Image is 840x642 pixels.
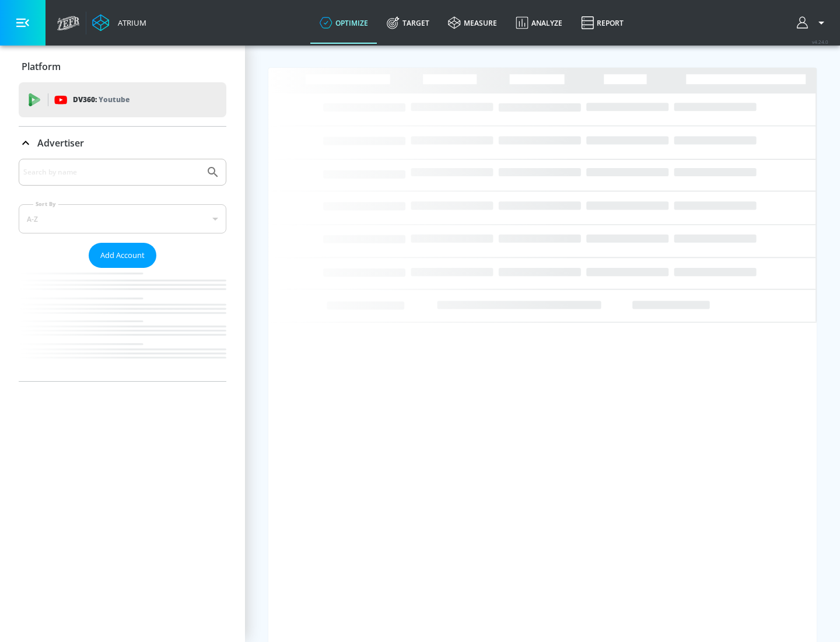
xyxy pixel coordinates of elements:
[19,204,226,233] div: A-Z
[73,93,129,106] p: DV360:
[89,243,156,268] button: Add Account
[19,50,226,83] div: Platform
[506,2,572,44] a: Analyze
[377,2,439,44] a: Target
[310,2,377,44] a: optimize
[99,93,129,106] p: Youtube
[37,137,84,149] p: Advertiser
[92,14,146,32] a: Atrium
[33,200,58,208] label: Sort By
[23,165,200,180] input: Search by name
[22,60,61,73] p: Platform
[100,249,145,262] span: Add Account
[113,18,146,28] div: Atrium
[19,82,226,117] div: DV360: Youtube
[572,2,633,44] a: Report
[19,127,226,159] div: Advertiser
[439,2,506,44] a: measure
[19,268,226,381] nav: list of Advertiser
[812,39,828,45] span: v 4.24.0
[19,159,226,381] div: Advertiser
